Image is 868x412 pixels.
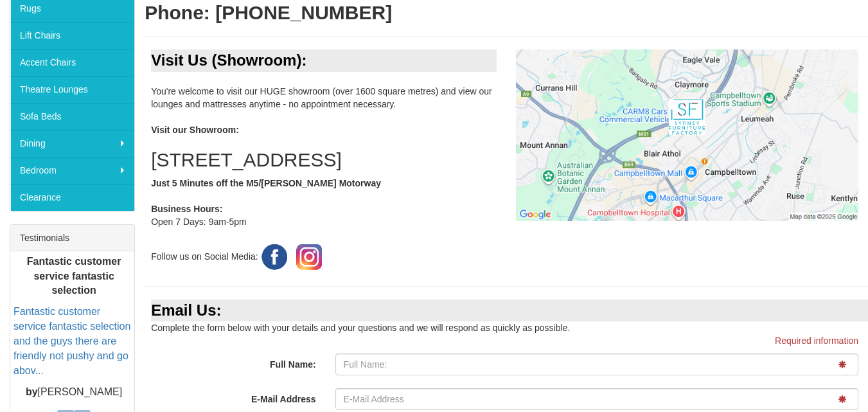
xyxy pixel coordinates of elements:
input: Full Name: [335,354,858,375]
a: Sofa Beds [10,103,134,130]
h2: [STREET_ADDRESS] [151,149,497,170]
a: Bedroom [10,157,134,184]
b: Fantastic customer service fantastic selection [27,256,121,296]
input: E-Mail Address [335,388,858,410]
img: Instagram [293,241,325,273]
div: You're welcome to visit our HUGE showroom (over 1600 square metres) and view our lounges and matt... [145,49,506,273]
div: Testimonials [10,225,134,251]
b: Visit our Showroom: Just 5 Minutes off the M5/[PERSON_NAME] Motorway [151,125,497,188]
b: by [26,386,38,397]
div: Visit Us (Showroom): [151,49,497,71]
img: Facebook [258,241,290,273]
a: Accent Chairs [10,49,134,76]
div: Complete the form below with your details and your questions and we will respond as quickly as po... [145,300,868,334]
label: Full Name: [145,354,325,371]
p: [PERSON_NAME] [13,385,134,400]
a: Fantastic customer service fantastic selection and the guys there are friendly not pushy and go a... [13,307,130,376]
b: Business Hours: [151,204,222,214]
a: Dining [10,130,134,157]
a: Theatre Lounges [10,76,134,103]
div: Email Us: [151,300,868,321]
a: Lift Chairs [10,22,134,49]
p: Required information [154,334,858,347]
label: E-Mail Address [145,388,325,406]
a: Clearance [10,184,134,211]
b: Phone: [PHONE_NUMBER] [145,2,392,23]
img: Click to activate map [516,49,858,220]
